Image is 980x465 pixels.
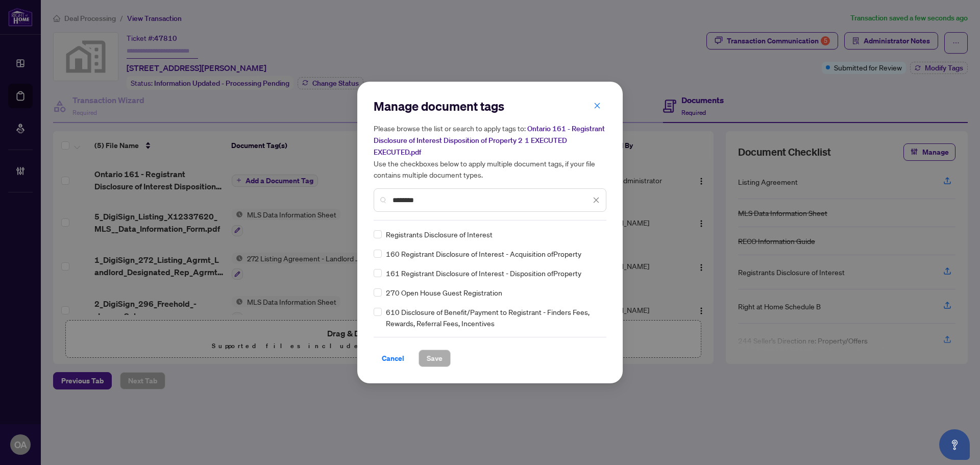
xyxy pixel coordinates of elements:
[374,350,412,367] button: Cancel
[374,123,606,180] h5: Please browse the list or search to apply tags to: Use the checkboxes below to apply multiple doc...
[386,248,581,259] span: 160 Registrant Disclosure of Interest - Acquisition ofProperty
[382,350,404,366] span: Cancel
[386,287,502,298] span: 270 Open House Guest Registration
[419,350,451,367] button: Save
[374,98,606,114] h2: Manage document tags
[594,102,601,109] span: close
[939,429,970,460] button: Open asap
[386,267,581,279] span: 161 Registrant Disclosure of Interest - Disposition ofProperty
[374,124,605,157] span: Ontario 161 - Registrant Disclosure of Interest Disposition of Property 2 1 EXECUTED EXECUTED.pdf
[386,306,600,329] span: 610 Disclosure of Benefit/Payment to Registrant - Finders Fees, Rewards, Referral Fees, Incentives
[386,229,493,240] span: Registrants Disclosure of Interest
[593,197,600,204] span: close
